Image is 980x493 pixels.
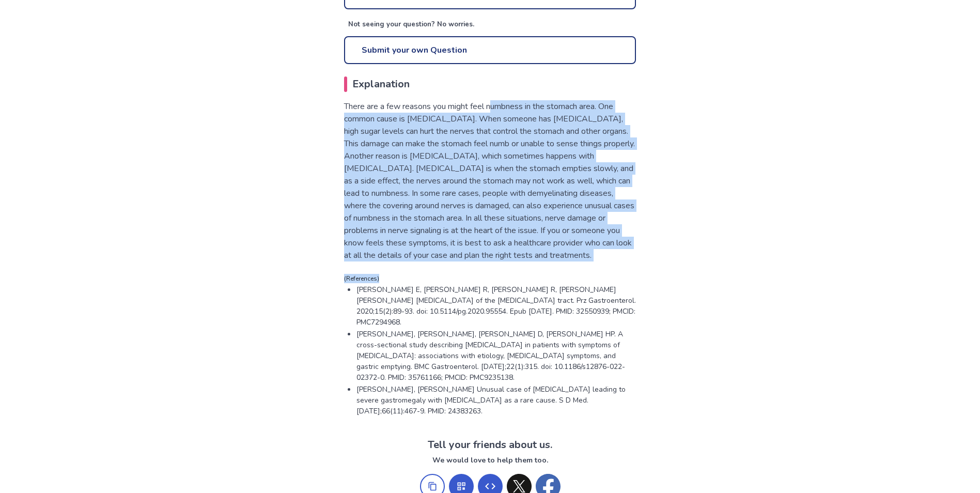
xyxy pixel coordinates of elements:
[334,437,646,453] h2: Tell your friends about us.
[348,20,636,30] p: Not seeing your question? No worries.
[356,329,636,383] p: [PERSON_NAME], [PERSON_NAME], [PERSON_NAME] D, [PERSON_NAME] HP. A cross-sectional study describi...
[344,36,636,64] a: Submit your own Question
[356,284,636,328] p: [PERSON_NAME] E, [PERSON_NAME] R, [PERSON_NAME] R, [PERSON_NAME] [PERSON_NAME] [MEDICAL_DATA] of ...
[334,455,646,466] p: We would love to help them too.
[344,100,636,261] p: There are a few reasons you might feel numbness in the stomach area. One common cause is [MEDICAL...
[344,274,636,283] p: (References)
[356,384,636,417] p: [PERSON_NAME], [PERSON_NAME] Unusual case of [MEDICAL_DATA] leading to severe gastromegaly with [...
[344,76,636,92] h2: Explanation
